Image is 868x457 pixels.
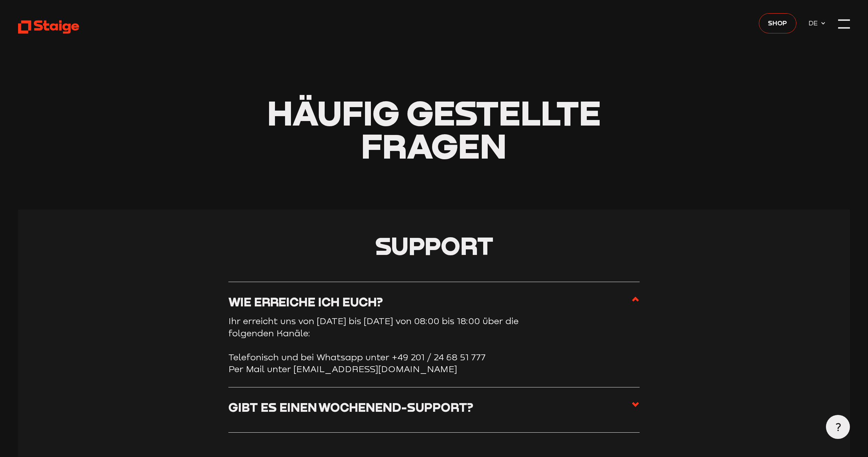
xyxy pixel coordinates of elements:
[375,231,493,260] span: Support
[839,218,861,239] iframe: chat widget
[228,294,383,309] h3: Wie erreiche ich euch?
[768,18,787,28] span: Shop
[267,91,601,166] span: Häufig gestellte Fragen
[228,400,473,415] h3: Gibt es einen Wochenend-Support?
[228,315,524,339] p: Ihr erreicht uns von [DATE] bis [DATE] von 08:00 bis 18:00 über die folgenden Kanäle:
[759,13,797,33] a: Shop
[228,351,640,363] li: Telefonisch und bei Whatsapp unter +49 201 / 24 68 51 777
[809,18,821,28] span: DE
[228,363,640,375] li: Per Mail unter [EMAIL_ADDRESS][DOMAIN_NAME]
